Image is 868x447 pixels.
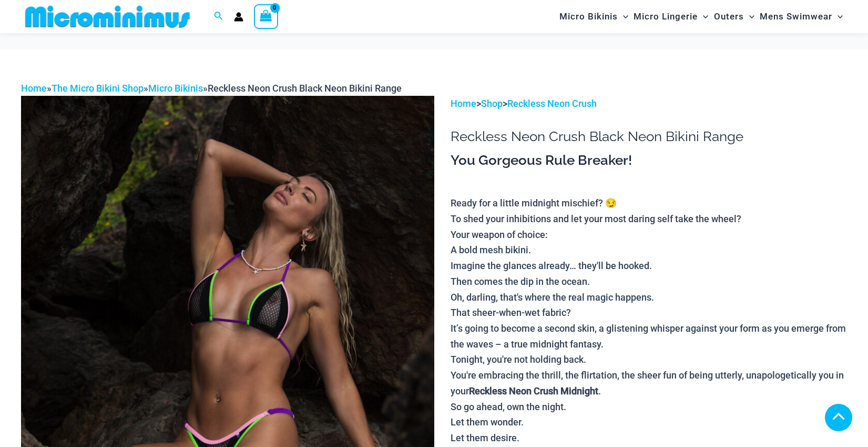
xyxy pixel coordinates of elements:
a: Mens SwimwearMenu ToggleMenu Toggle [757,3,845,30]
a: OutersMenu ToggleMenu Toggle [711,3,757,30]
a: View Shopping Cart, empty [254,4,278,28]
a: Search icon link [214,10,223,23]
h1: Reckless Neon Crush Black Neon Bikini Range [451,128,847,145]
a: Reckless Neon Crush [507,98,597,109]
h3: You Gorgeous Rule Breaker! [451,152,847,170]
p: > > [451,96,847,112]
a: Shop [481,98,503,109]
b: Reckless Neon Crush Midnight [469,385,598,396]
a: The Micro Bikini Shop [52,83,144,94]
nav: Site Navigation [555,2,847,32]
a: Micro Bikinis [148,83,203,94]
a: Micro LingerieMenu ToggleMenu Toggle [631,3,711,30]
img: MM SHOP LOGO FLAT [21,5,194,28]
a: Home [451,98,476,109]
a: Account icon link [234,12,243,22]
a: Home [21,83,47,94]
span: Menu Toggle [698,3,708,30]
span: Mens Swimwear [760,3,832,30]
span: » » » [21,83,402,94]
span: Menu Toggle [744,3,754,30]
span: Outers [714,3,744,30]
span: Micro Bikinis [559,3,618,30]
span: Reckless Neon Crush Black Neon Bikini Range [208,83,402,94]
span: Menu Toggle [618,3,628,30]
span: Menu Toggle [832,3,843,30]
a: Micro BikinisMenu ToggleMenu Toggle [557,3,631,30]
span: Micro Lingerie [634,3,698,30]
